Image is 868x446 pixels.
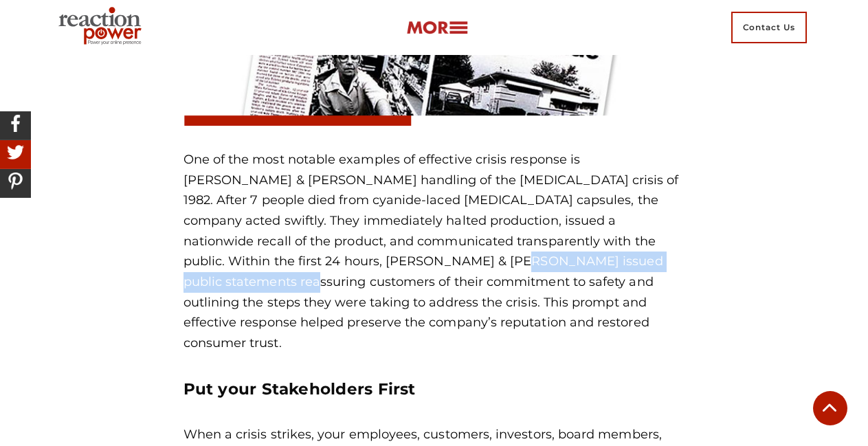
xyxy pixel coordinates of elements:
p: One of the most notable examples of effective crisis response is [PERSON_NAME] & [PERSON_NAME] ha... [183,150,685,354]
h4: Put your Stakeholders First [183,378,685,401]
img: Share On Pinterest [3,169,27,193]
img: more-btn.png [406,20,468,36]
img: Executive Branding | Personal Branding Agency [53,3,153,52]
span: Contact Us [731,12,807,43]
img: Share On Facebook [3,111,27,135]
img: Share On Twitter [3,140,27,164]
